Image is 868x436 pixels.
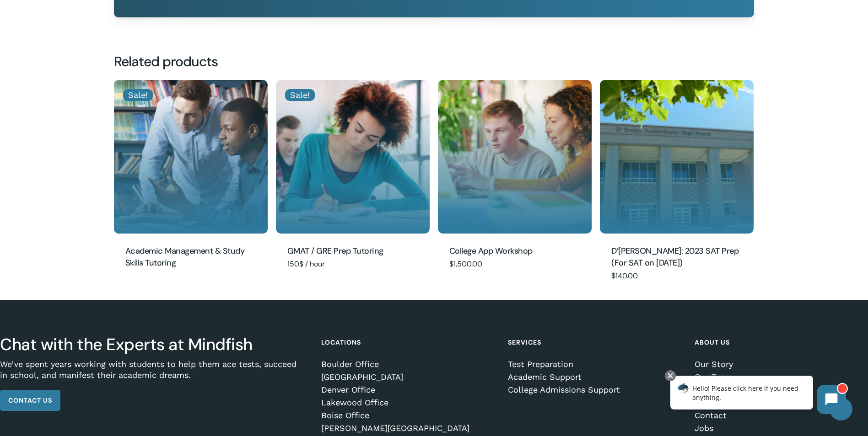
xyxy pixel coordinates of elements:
a: [PERSON_NAME][GEOGRAPHIC_DATA] [321,424,491,433]
span: Sale! [285,89,315,101]
bdi: 1,500.00 [449,259,482,269]
span: $ [611,271,615,281]
span: 150$ / hour [287,259,325,269]
bdi: 140.00 [611,271,638,281]
a: Denver Office [321,385,491,394]
a: Academic Support [508,372,677,382]
span: Contact Us [8,396,52,405]
a: D'Evelyn: 2023 SAT Prep (For SAT on Apr. 12) [600,80,754,234]
img: GMAT GRE 1 [276,80,430,234]
a: Jobs [695,424,864,433]
a: Boulder Office [321,360,491,369]
a: GMAT / GRE Prep Tutoring [287,245,418,258]
a: D’[PERSON_NAME]: 2023 SAT Prep (For SAT on [DATE]) [611,245,742,270]
h4: About Us [695,334,864,351]
h4: Locations [321,334,491,351]
img: College Essay Bootcamp [438,80,592,234]
h2: Related products [114,53,755,71]
img: Teacher working with male teenage pupil at computer [114,80,268,234]
a: Our Story [695,360,864,369]
a: Academic Management & Study Skills Tutoring [125,245,256,270]
a: College Admissions Support [508,385,677,394]
a: Lakewood Office [321,398,491,407]
span: $ [449,259,453,269]
a: Test Preparation [508,360,677,369]
a: Boise Office [321,411,491,420]
span: Sale! [123,89,153,101]
iframe: Chatbot [661,368,855,423]
a: College App Workshop [449,245,580,258]
a: College App Workshop [438,80,592,234]
a: Academic Management & Study Skills Tutoring [114,80,268,234]
a: GMAT / GRE Prep Tutoring [276,80,430,234]
h4: Services [508,334,677,351]
a: [GEOGRAPHIC_DATA] [321,372,491,382]
img: DEvelyn 1 [600,80,754,234]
